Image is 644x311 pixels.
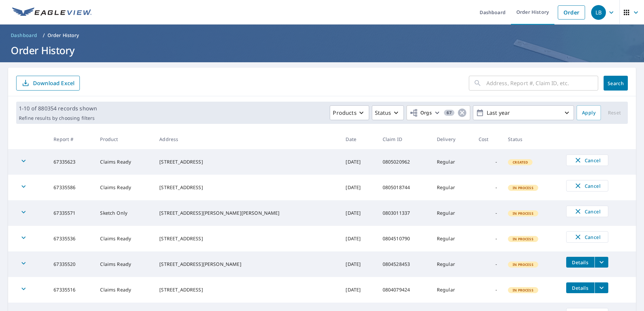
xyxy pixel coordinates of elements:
[431,149,473,175] td: Regular
[509,262,538,267] span: In Process
[604,76,628,91] button: Search
[566,231,608,243] button: Cancel
[159,261,335,268] div: [STREET_ADDRESS][PERSON_NAME]
[566,154,608,166] button: Cancel
[509,237,538,241] span: In Process
[431,277,473,303] td: Regular
[95,200,154,226] td: Sketch Only
[48,200,95,226] td: 67335571
[48,226,95,251] td: 67335536
[591,5,606,20] div: LB
[566,206,608,217] button: Cancel
[95,277,154,303] td: Claims Ready
[8,43,636,57] h1: Order History
[573,182,601,190] span: Cancel
[407,105,470,120] button: Orgs67
[509,185,538,190] span: In Process
[473,226,503,251] td: -
[509,211,538,216] span: In Process
[340,175,377,200] td: [DATE]
[333,109,356,117] p: Products
[377,251,431,277] td: 0804528453
[473,105,574,120] button: Last year
[377,226,431,251] td: 0804510790
[509,288,538,292] span: In Process
[431,226,473,251] td: Regular
[431,251,473,277] td: Regular
[473,251,503,277] td: -
[594,257,608,268] button: filesDropdownBtn-67335520
[95,251,154,277] td: Claims Ready
[377,200,431,226] td: 0803011337
[43,31,45,39] li: /
[330,105,369,120] button: Products
[340,277,377,303] td: [DATE]
[509,160,532,165] span: Created
[486,74,598,93] input: Address, Report #, Claim ID, etc.
[8,30,636,41] nav: breadcrumb
[159,286,335,293] div: [STREET_ADDRESS]
[340,226,377,251] td: [DATE]
[377,129,431,149] th: Claim ID
[431,129,473,149] th: Delivery
[12,7,92,18] img: EV Logo
[377,277,431,303] td: 0804079424
[340,129,377,149] th: Date
[48,251,95,277] td: 67335520
[431,175,473,200] td: Regular
[444,110,454,115] span: 67
[48,277,95,303] td: 67335516
[16,76,80,91] button: Download Excel
[159,235,335,242] div: [STREET_ADDRESS]
[573,233,601,241] span: Cancel
[558,5,585,20] a: Order
[573,207,601,215] span: Cancel
[375,109,391,117] p: Status
[33,79,74,87] p: Download Excel
[570,285,590,291] span: Details
[566,257,594,268] button: detailsBtn-67335520
[473,149,503,175] td: -
[159,159,335,165] div: [STREET_ADDRESS]
[573,156,601,164] span: Cancel
[95,226,154,251] td: Claims Ready
[473,129,503,149] th: Cost
[566,180,608,192] button: Cancel
[431,200,473,226] td: Regular
[372,105,404,120] button: Status
[582,109,595,117] span: Apply
[377,149,431,175] td: 0805020962
[159,210,335,216] div: [STREET_ADDRESS][PERSON_NAME][PERSON_NAME]
[159,184,335,191] div: [STREET_ADDRESS]
[11,32,37,39] span: Dashboard
[95,129,154,149] th: Product
[473,200,503,226] td: -
[609,80,622,87] span: Search
[484,107,563,119] p: Last year
[410,109,432,117] span: Orgs
[19,115,97,121] p: Refine results by choosing filters
[48,175,95,200] td: 67335586
[594,282,608,293] button: filesDropdownBtn-67335516
[8,30,40,41] a: Dashboard
[47,32,79,39] p: Order History
[473,277,503,303] td: -
[340,251,377,277] td: [DATE]
[377,175,431,200] td: 0805018744
[48,149,95,175] td: 67335623
[95,175,154,200] td: Claims Ready
[503,129,561,149] th: Status
[95,149,154,175] td: Claims Ready
[570,259,590,266] span: Details
[473,175,503,200] td: -
[340,200,377,226] td: [DATE]
[566,282,594,293] button: detailsBtn-67335516
[154,129,340,149] th: Address
[577,105,601,120] button: Apply
[340,149,377,175] td: [DATE]
[19,104,97,112] p: 1-10 of 880354 records shown
[48,129,95,149] th: Report #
